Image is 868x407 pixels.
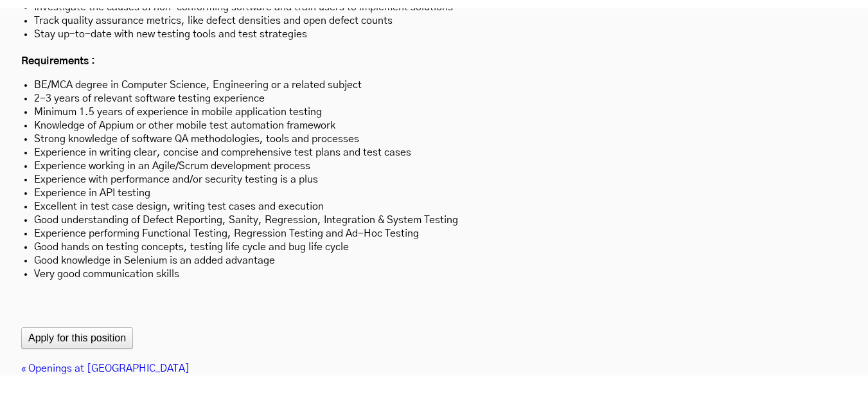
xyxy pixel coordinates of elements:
li: Good hands on testing concepts, testing life cycle and bug life cycle [34,240,834,254]
li: Track quality assurance metrics, like defect densities and open defect counts [34,14,834,28]
li: Experience with performance and/or security testing is a plus [34,173,834,186]
li: Minimum 1.5 years of experience in mobile application testing [34,105,834,119]
li: Good understanding of Defect Reporting, Sanity, Regression, Integration & System Testing [34,213,834,227]
li: Good knowledge in Selenium is an added advantage [34,254,834,267]
li: 2-3 years of relevant software testing experience [34,92,834,105]
a: « Openings at [GEOGRAPHIC_DATA] [21,363,190,374]
strong: Requirements : [21,56,95,66]
li: BE/MCA degree in Computer Science, Engineering or a related subject [34,78,834,92]
li: Experience in writing clear, concise and comprehensive test plans and test cases [34,146,834,159]
li: Experience working in an Agile/Scrum development process [34,159,834,173]
li: Very good communication skills [34,267,834,281]
li: Stay up-to-date with new testing tools and test strategies [34,28,834,41]
li: Knowledge of Appium or other mobile test automation framework [34,119,834,132]
button: Apply for this position [21,327,133,349]
li: Excellent in test case design, writing test cases and execution [34,200,834,213]
li: Strong knowledge of software QA methodologies, tools and processes [34,132,834,146]
li: Experience in API testing [34,186,834,200]
li: Experience performing Functional Testing, Regression Testing and Ad-Hoc Testing [34,227,834,240]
